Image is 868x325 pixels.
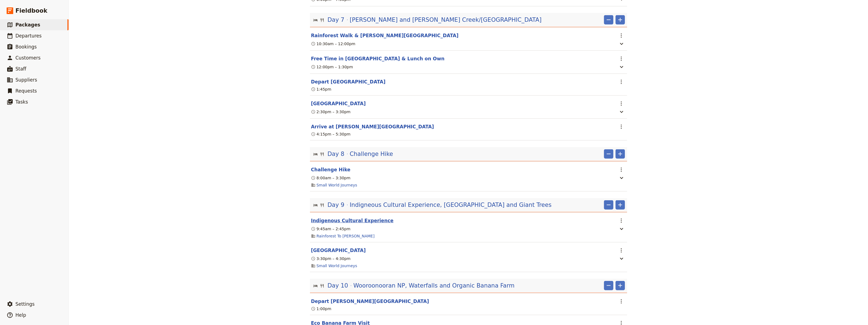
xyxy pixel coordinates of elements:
span: Day 9 [328,201,345,209]
button: Edit day information [313,281,515,290]
button: Actions [617,77,626,86]
a: Small World Journeys [317,182,357,188]
button: Actions [617,31,626,40]
button: Add [616,281,625,290]
button: Edit this itinerary item [311,32,459,39]
button: Edit day information [313,150,393,158]
button: Edit this itinerary item [311,78,386,85]
span: Wooroonooran NP, Waterfalls and Organic Banana Farm [353,281,515,290]
span: Tasks [15,99,28,105]
span: Packages [15,22,40,28]
button: Actions [617,297,626,306]
button: Edit this itinerary item [311,298,429,305]
span: Fieldbook [15,7,47,15]
button: Edit day information [313,16,542,24]
span: Customers [15,55,40,61]
span: Help [15,312,26,318]
span: [PERSON_NAME] and [PERSON_NAME] Creek/[GEOGRAPHIC_DATA] [350,16,542,24]
div: 2:30pm – 3:30pm [311,109,351,115]
button: Add [616,149,625,159]
button: Edit this itinerary item [311,217,394,224]
button: Edit day information [313,201,552,209]
button: Actions [617,54,626,63]
div: 1:45pm [311,86,331,92]
div: 10:30am – 12:00pm [311,41,355,47]
button: Add [616,200,625,210]
div: 8:00am – 3:30pm [311,175,351,181]
button: Edit this itinerary item [311,55,445,62]
span: Suppliers [15,77,37,83]
div: 12:00pm – 1:30pm [311,64,353,70]
div: 4:15pm – 5:30pm [311,131,351,137]
button: Remove [604,281,613,290]
span: Day 7 [328,16,345,24]
span: Departures [15,33,42,39]
a: Rainforest To [PERSON_NAME] [317,233,375,239]
button: Add [616,15,625,25]
span: Settings [15,301,35,307]
button: Actions [617,122,626,131]
button: Edit this itinerary item [311,123,434,130]
button: Actions [617,99,626,108]
button: Remove [604,149,613,159]
div: 1:00pm [311,306,331,312]
button: Actions [617,216,626,225]
button: Remove [604,200,613,210]
span: Indigneous Cultural Experience, [GEOGRAPHIC_DATA] and Giant Trees [350,201,551,209]
div: 3:30pm – 4:30pm [311,256,351,261]
button: Actions [617,246,626,255]
button: Edit this itinerary item [311,166,350,173]
span: Requests [15,88,37,94]
button: Edit this itinerary item [311,247,366,254]
button: Edit this itinerary item [311,100,366,107]
span: Day 10 [328,281,348,290]
span: Challenge Hike [350,150,393,158]
button: Remove [604,15,613,25]
button: Actions [617,165,626,174]
span: Staff [15,66,26,72]
span: Day 8 [328,150,345,158]
a: Small World Journeys [317,263,357,269]
div: 9:45am – 2:45pm [311,226,351,232]
span: Bookings [15,44,37,50]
